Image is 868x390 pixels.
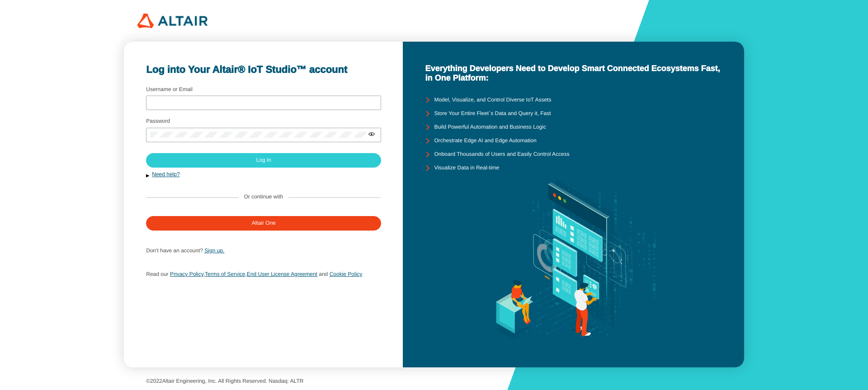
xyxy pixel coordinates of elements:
a: End User License Agreement [247,271,317,277]
label: Or continue with [244,194,283,200]
unity-typography: Log into Your Altair® IoT Studio™ account [146,64,381,75]
a: Need help? [152,171,179,178]
a: Cookie Policy [330,271,363,277]
p: © Altair Engineering, Inc. All Rights Reserved. Nasdaq: ALTR [146,378,722,385]
img: background.svg [477,175,670,345]
span: Don't have an account? [146,247,203,254]
a: Sign up. [204,247,224,254]
label: Username or Email [146,86,193,92]
a: Terms of Service [205,271,245,277]
span: 2022 [150,378,162,384]
p: , , [146,268,381,280]
unity-typography: Visualize Data in Real-time [434,165,499,171]
unity-typography: Orchestrate Edge AI and Edge Automation [434,138,536,144]
unity-typography: Everything Developers Need to Develop Smart Connected Ecosystems Fast, in One Platform: [425,64,722,82]
button: Need help? [146,171,381,179]
unity-typography: Store Your Entire Fleet`s Data and Query it, Fast [434,111,551,117]
unity-typography: Build Powerful Automation and Business Logic [434,124,546,130]
img: 320px-Altair_logo.png [137,14,208,28]
span: Read our [146,271,168,277]
unity-typography: Model, Visualize, and Control Diverse IoT Assets [434,97,551,103]
span: and [319,271,328,277]
unity-typography: Onboard Thousands of Users and Easily Control Access [434,151,569,158]
label: Password [146,118,170,124]
a: Privacy Policy [170,271,203,277]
